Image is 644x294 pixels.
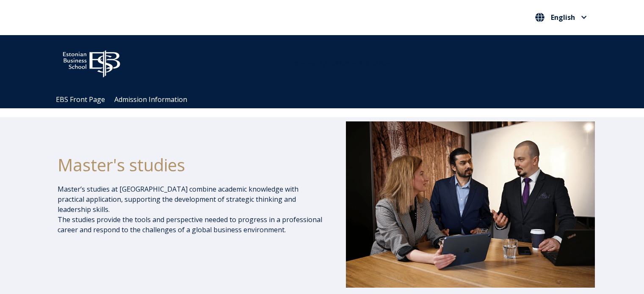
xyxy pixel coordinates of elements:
[51,91,602,108] div: Navigation Menu
[346,121,595,287] img: DSC_1073
[56,95,105,104] a: EBS Front Page
[533,11,589,25] nav: Select your language
[55,44,127,80] img: ebs_logo2016_white
[58,154,323,176] h1: Master's studies
[114,95,187,104] a: Admission Information
[533,11,589,24] button: English
[58,184,323,235] p: Master’s studies at [GEOGRAPHIC_DATA] combine academic knowledge with practical application, supp...
[290,58,395,68] span: Community for Growth and Resp
[551,14,575,21] span: English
